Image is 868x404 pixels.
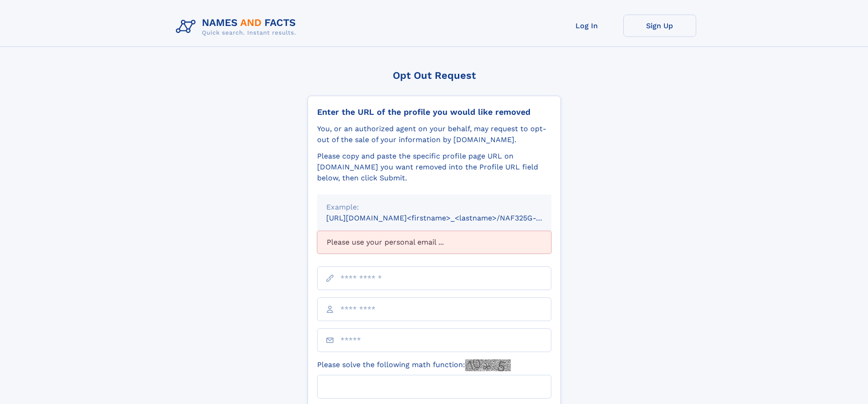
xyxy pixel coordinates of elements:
div: Enter the URL of the profile you would like removed [317,107,551,117]
div: Please copy and paste the specific profile page URL on [DOMAIN_NAME] you want removed into the Pr... [317,151,551,184]
div: Please use your personal email ... [317,231,551,254]
small: [URL][DOMAIN_NAME]<firstname>_<lastname>/NAF325G-xxxxxxxx [326,214,569,222]
a: Sign Up [623,15,696,37]
label: Please solve the following math function: [317,359,511,371]
img: Logo Names and Facts [172,15,303,39]
div: Opt Out Request [308,70,561,81]
a: Log In [550,15,623,37]
div: Example: [326,202,542,213]
div: You, or an authorized agent on your behalf, may request to opt-out of the sale of your informatio... [317,123,551,145]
